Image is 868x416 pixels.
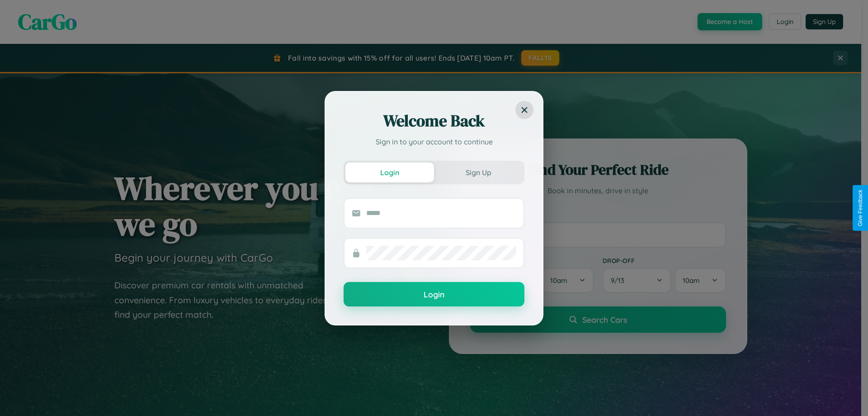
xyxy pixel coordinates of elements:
[434,163,523,182] button: Sign Up
[345,163,434,182] button: Login
[857,190,863,226] div: Give Feedback
[344,110,524,132] h2: Welcome Back
[344,282,524,306] button: Login
[344,136,524,147] p: Sign in to your account to continue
